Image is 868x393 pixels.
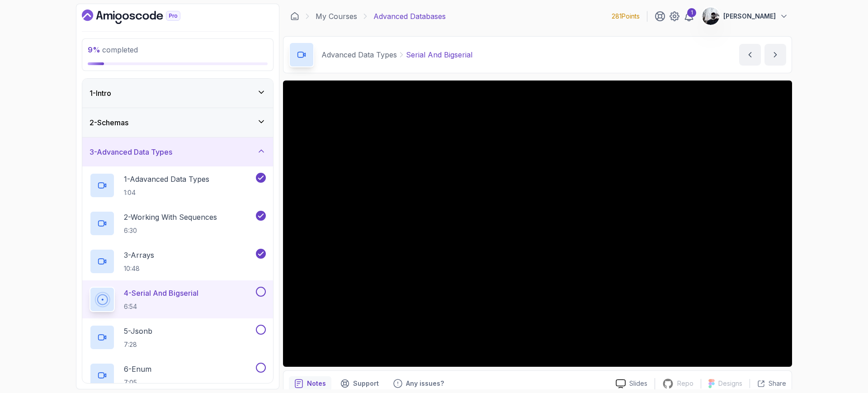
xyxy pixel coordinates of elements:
[321,49,397,60] p: Advanced Data Types
[335,376,384,391] button: Support button
[702,8,719,25] img: user profile image
[82,79,273,108] button: 1-Intro
[124,188,209,197] p: 1:04
[769,379,786,388] p: Share
[90,287,266,312] button: 4-Serial And Bigserial6:54
[764,44,786,66] button: next content
[124,174,209,185] p: 1 - Adavanced Data Types
[388,376,449,391] button: Feedback button
[283,80,792,367] iframe: 4 - SERIAL and BIGSERIAL
[684,11,694,22] a: 1
[677,379,693,388] p: Repo
[373,11,446,22] p: Advanced Databases
[290,12,299,21] a: Dashboard
[82,9,201,24] a: Dashboard
[124,226,217,235] p: 6:30
[82,137,273,166] button: 3-Advanced Data Types
[739,44,761,66] button: previous content
[88,45,138,54] span: completed
[702,7,788,25] button: user profile image[PERSON_NAME]
[723,12,776,21] p: [PERSON_NAME]
[289,376,331,391] button: notes button
[88,45,100,54] span: 9 %
[750,379,786,388] button: Share
[609,379,655,388] a: Slides
[406,379,444,388] p: Any issues?
[90,173,266,198] button: 1-Adavanced Data Types1:04
[124,250,154,260] p: 3 - Arrays
[124,340,152,349] p: 7:28
[90,249,266,274] button: 3-Arrays10:48
[90,88,111,99] h3: 1 - Intro
[307,379,326,388] p: Notes
[612,12,640,21] p: 281 Points
[90,325,266,350] button: 5-Jsonb7:28
[124,378,151,387] p: 7:05
[82,108,273,137] button: 2-Schemas
[124,288,198,298] p: 4 - Serial And Bigserial
[353,379,379,388] p: Support
[124,264,154,273] p: 10:48
[316,11,357,22] a: My Courses
[90,363,266,388] button: 6-Enum7:05
[124,326,152,336] p: 5 - Jsonb
[124,212,217,223] p: 2 - Working With Sequences
[90,117,128,128] h3: 2 - Schemas
[124,302,198,311] p: 6:54
[90,147,172,157] h3: 3 - Advanced Data Types
[687,8,696,17] div: 1
[124,364,151,374] p: 6 - Enum
[718,379,742,388] p: Designs
[90,211,266,236] button: 2-Working With Sequences6:30
[406,49,472,60] p: Serial And Bigserial
[629,379,647,388] p: Slides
